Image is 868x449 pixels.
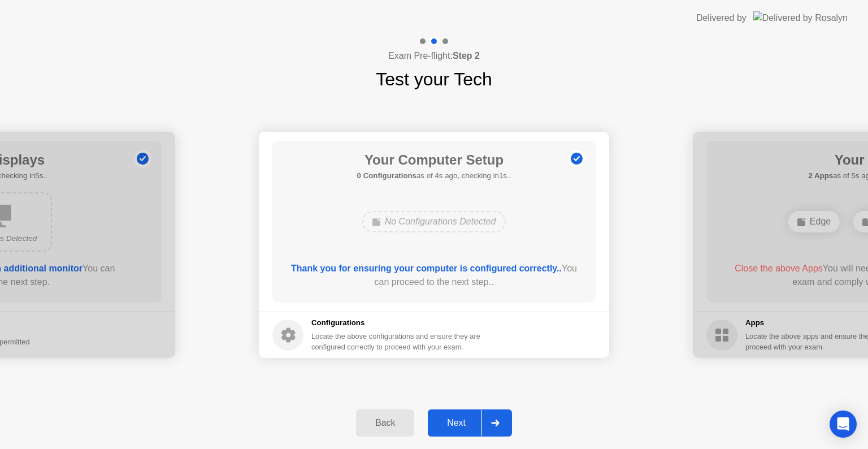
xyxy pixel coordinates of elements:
div: You can proceed to the next step.. [289,262,580,289]
h4: Exam Pre-flight: [388,49,480,63]
h5: Configurations [311,317,483,329]
img: Delivered by Rosalyn [753,11,848,24]
div: Locate the above configurations and ensure they are configured correctly to proceed with your exam. [311,331,483,352]
h1: Test your Tech [376,66,492,93]
b: Step 2 [453,51,480,61]
div: Back [359,418,411,428]
div: Delivered by [696,11,747,25]
button: Next [428,409,512,437]
div: No Configurations Detected [362,211,506,232]
div: Open Intercom Messenger [830,411,857,438]
h1: Your Computer Setup [357,150,511,170]
b: Thank you for ensuring your computer is configured correctly.. [291,264,562,273]
b: 0 Configurations [357,171,416,180]
div: Next [431,418,481,428]
h5: as of 4s ago, checking in1s.. [357,170,511,182]
button: Back [356,409,414,437]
